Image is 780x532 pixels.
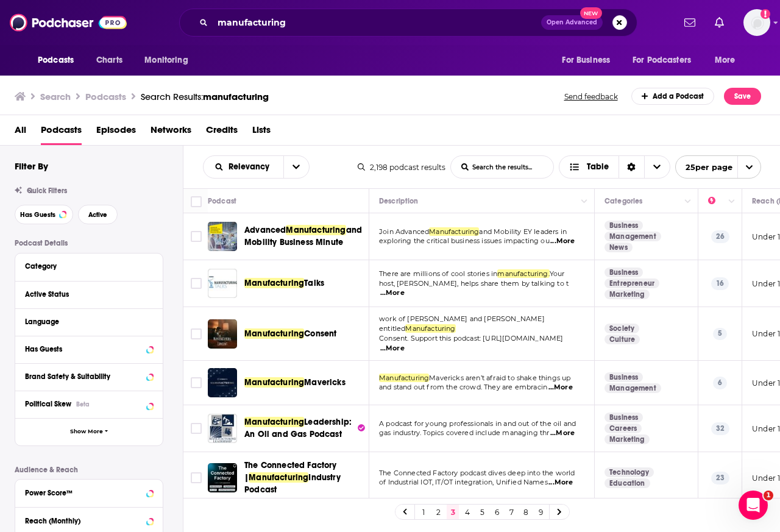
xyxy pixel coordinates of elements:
span: work of [PERSON_NAME] and [PERSON_NAME] entitled [379,314,545,333]
span: Your [550,269,565,278]
button: open menu [706,49,751,72]
div: Beta [76,400,90,408]
button: Category [25,258,153,274]
a: Add a Podcast [631,88,715,105]
span: Consent [304,328,336,339]
div: 2,198 podcast results [358,163,445,172]
span: Mavericks [304,377,346,388]
p: Audience & Reach [15,466,163,474]
span: Table [587,163,609,171]
button: Power Score™ [25,484,153,500]
button: Show profile menu [743,9,770,36]
div: Has Guests [25,345,143,353]
a: Marketing [604,289,650,299]
button: Has Guests [25,341,153,356]
button: open menu [204,163,283,171]
a: All [15,120,26,145]
div: Brand Safety & Suitability [25,372,143,381]
a: Search Results:manufacturing [141,91,269,102]
a: ManufacturingLeadership: An Oil and Gas Podcast [244,416,365,441]
span: The Connected Factory | [244,460,337,483]
button: open menu [625,49,709,72]
span: Advanced [244,225,286,235]
div: Category [25,262,145,271]
a: Lists [252,120,271,145]
a: Education [604,478,650,488]
a: Culture [604,335,640,344]
span: Consent. Support this podcast: [URL][DOMAIN_NAME] [379,334,563,342]
a: Manufacturing Consent [208,319,237,349]
div: Podcast [208,194,236,208]
a: 3 [447,505,459,519]
span: Join Advanced [379,227,429,236]
a: 1 [417,505,430,519]
a: ManufacturingTalks [244,277,324,289]
span: Toggle select row [191,231,202,242]
span: 1 [764,491,773,500]
a: Entrepreneur [604,278,659,288]
span: More [715,52,736,69]
input: Search podcasts, credits, & more... [213,13,541,32]
h2: Filter By [15,160,48,172]
span: Monitoring [144,52,188,69]
span: Relevancy [229,163,274,171]
span: 25 per page [676,158,732,177]
span: host, [PERSON_NAME], helps share them by talking to t [379,279,569,288]
button: Active [78,205,118,224]
span: Industry Podcast [244,472,341,495]
a: Show notifications dropdown [679,12,700,33]
span: Manufacturing [429,227,479,236]
a: Technology [604,467,654,477]
a: Charts [88,49,130,72]
button: open menu [553,49,625,72]
button: Language [25,314,153,329]
a: Careers [604,424,642,433]
button: Open AdvancedNew [541,15,603,30]
img: The Connected Factory | Manufacturing Industry Podcast [208,463,237,492]
a: 4 [461,505,473,519]
a: Episodes [96,120,136,145]
button: Political SkewBeta [25,396,153,411]
span: manufacturing. [497,269,549,278]
button: Column Actions [725,194,739,209]
span: Manufacturing [244,417,304,427]
a: Business [604,372,643,382]
a: 8 [520,505,532,519]
a: 5 [476,505,488,519]
span: ...More [550,428,575,438]
p: 6 [713,377,727,389]
span: Manufacturing [244,278,304,288]
a: Marketing [604,434,650,444]
span: For Business [562,52,610,69]
span: Toggle select row [191,278,202,289]
span: ...More [380,344,405,353]
span: Manufacturing [405,324,455,333]
span: Quick Filters [27,186,67,195]
span: ...More [380,288,405,298]
div: Search podcasts, credits, & more... [179,9,637,37]
button: Choose View [559,155,670,179]
p: 16 [711,277,729,289]
a: 2 [432,505,444,519]
h3: Search [40,91,71,102]
span: exploring the critical business issues impacting ou [379,236,550,245]
p: 5 [713,328,727,340]
button: Show More [15,418,163,445]
span: Manufacturing [249,472,308,483]
a: Management [604,383,661,393]
div: Search Results: [141,91,269,102]
span: Toggle select row [191,423,202,434]
h2: Choose List sort [203,155,310,179]
span: A podcast for young professionals in and out of the oil and [379,419,576,428]
span: gas industry. Topics covered include managing thr [379,428,549,437]
div: Reach (Monthly) [25,517,143,525]
span: Manufacturing [286,225,346,235]
h3: Podcasts [85,91,126,102]
button: Active Status [25,286,153,302]
span: and stand out from the crowd. They are embracin [379,383,547,391]
a: Business [604,413,643,422]
span: Logged in as Shift_2 [743,9,770,36]
a: 9 [534,505,547,519]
